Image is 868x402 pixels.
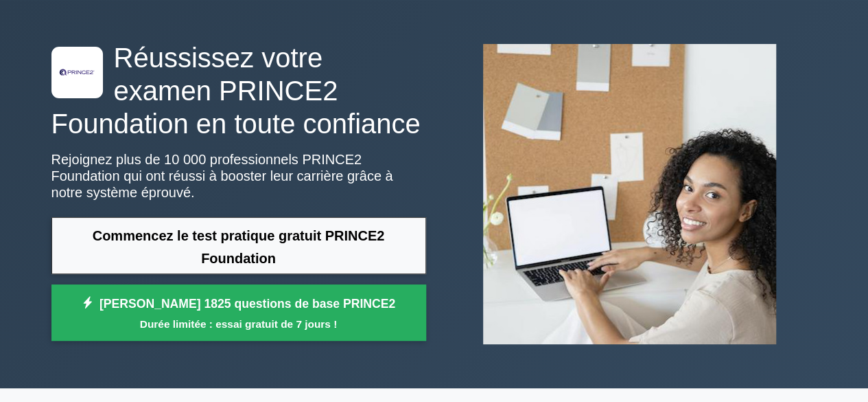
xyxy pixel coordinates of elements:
[51,43,421,139] font: Réussissez votre examen PRINCE2 Foundation en toute confiance
[51,284,426,340] a: [PERSON_NAME] 1825 questions de base PRINCE2Durée limitée : essai gratuit de 7 jours !
[93,228,385,266] font: Commencez le test pratique gratuit PRINCE2 Foundation
[140,318,337,330] font: Durée limitée : essai gratuit de 7 jours !
[51,152,393,200] font: Rejoignez plus de 10 000 professionnels PRINCE2 Foundation qui ont réussi à booster leur carrière...
[99,297,395,311] font: [PERSON_NAME] 1825 questions de base PRINCE2
[51,217,426,274] a: Commencez le test pratique gratuit PRINCE2 Foundation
